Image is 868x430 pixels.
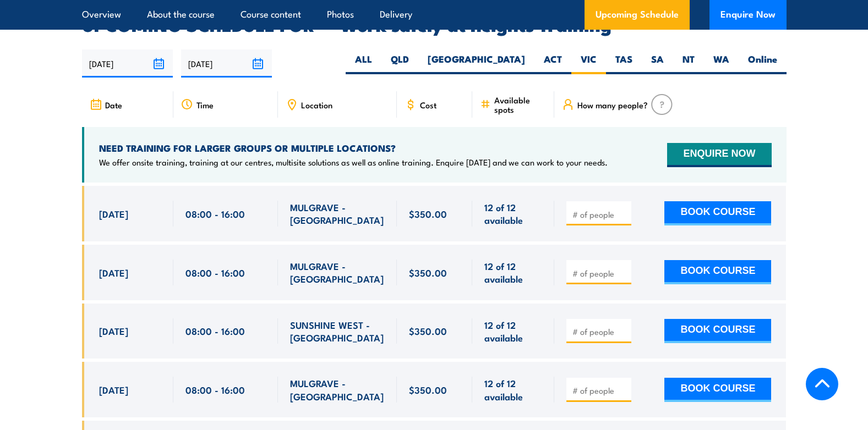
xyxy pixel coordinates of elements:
span: 12 of 12 available [484,318,542,344]
span: 08:00 - 16:00 [185,266,245,279]
input: # of people [572,326,627,337]
span: $350.00 [409,383,447,396]
span: 12 of 12 available [484,377,542,403]
label: QLD [381,53,418,74]
label: ACT [534,53,571,74]
button: ENQUIRE NOW [667,143,771,167]
input: # of people [572,209,627,220]
span: Date [105,100,122,109]
span: [DATE] [99,324,128,337]
span: 12 of 12 available [484,260,542,285]
span: Time [196,100,214,109]
input: From date [82,49,173,78]
label: WA [704,53,739,74]
span: $350.00 [409,207,447,220]
span: [DATE] [99,266,128,279]
button: BOOK COURSE [664,201,771,225]
span: [DATE] [99,207,128,220]
span: 08:00 - 16:00 [185,383,245,396]
span: [DATE] [99,383,128,396]
label: Online [739,53,787,74]
span: Available spots [494,95,547,114]
span: How many people? [577,100,648,109]
span: 08:00 - 16:00 [185,324,245,337]
label: SA [642,53,673,74]
button: BOOK COURSE [664,378,771,402]
label: TAS [606,53,642,74]
label: [GEOGRAPHIC_DATA] [418,53,534,74]
span: $350.00 [409,324,447,337]
button: BOOK COURSE [664,319,771,343]
input: # of people [572,268,627,279]
label: ALL [346,53,381,74]
span: Cost [420,100,436,109]
span: MULGRAVE - [GEOGRAPHIC_DATA] [290,201,385,227]
h4: NEED TRAINING FOR LARGER GROUPS OR MULTIPLE LOCATIONS? [99,142,608,154]
label: NT [673,53,704,74]
span: MULGRAVE - [GEOGRAPHIC_DATA] [290,377,385,403]
input: # of people [572,385,627,396]
span: $350.00 [409,266,447,279]
span: 12 of 12 available [484,201,542,227]
span: SUNSHINE WEST - [GEOGRAPHIC_DATA] [290,318,385,344]
p: We offer onsite training, training at our centres, multisite solutions as well as online training... [99,157,608,168]
label: VIC [571,53,606,74]
h2: UPCOMING SCHEDULE FOR - "Work safely at heights Training" [82,16,787,32]
button: BOOK COURSE [664,260,771,284]
span: 08:00 - 16:00 [185,207,245,220]
span: Location [301,100,332,109]
span: MULGRAVE - [GEOGRAPHIC_DATA] [290,260,385,285]
input: To date [181,49,272,78]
